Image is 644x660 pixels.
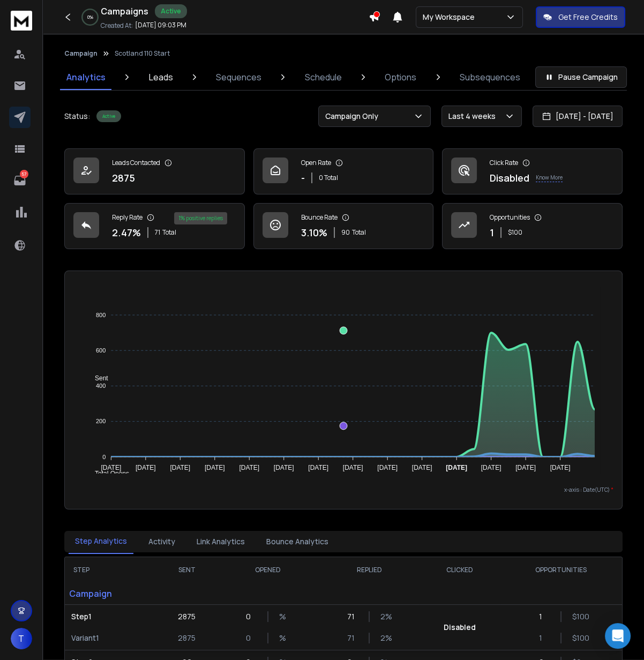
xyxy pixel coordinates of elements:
p: Open Rate [301,159,331,167]
p: Get Free Credits [558,12,618,22]
p: 0 [246,611,257,622]
button: Campaign [64,49,98,58]
p: Status: [64,111,90,122]
p: Options [385,71,416,84]
a: Sequences [209,64,268,90]
p: $ 100 [572,633,583,643]
p: 0 Total [319,174,338,182]
p: 3.10 % [301,225,327,240]
p: x-axis : Date(UTC) [73,486,613,494]
p: My Workspace [423,12,479,22]
tspan: [DATE] [136,464,156,471]
tspan: [DATE] [412,464,432,471]
p: Reply Rate [112,213,143,222]
tspan: 200 [96,418,106,424]
th: STEP [65,557,156,583]
p: $ 100 [572,611,583,622]
img: logo [11,11,32,31]
tspan: [DATE] [101,464,121,471]
tspan: [DATE] [481,464,501,471]
button: T [11,628,32,649]
a: 57 [9,170,31,191]
p: 2.47 % [112,225,141,240]
p: 2875 [178,633,196,643]
p: 71 [347,633,358,643]
tspan: [DATE] [515,464,536,471]
p: 1 [539,611,550,622]
button: Get Free Credits [536,6,625,28]
p: Created At: [101,21,133,30]
span: 90 [341,228,350,237]
p: % [279,633,290,643]
th: REPLIED [319,557,420,583]
div: Open Intercom Messenger [605,623,631,649]
a: Leads [143,64,179,90]
tspan: [DATE] [446,464,467,471]
tspan: [DATE] [170,464,190,471]
a: Click RateDisabledKnow More [442,148,623,194]
span: Total [162,228,176,237]
p: Variant 1 [71,633,150,643]
tspan: [DATE] [239,464,259,471]
button: Bounce Analytics [260,530,335,553]
th: OPENED [218,557,319,583]
h1: Campaigns [101,5,148,18]
p: - [301,170,305,185]
p: Know More [536,174,563,182]
p: Schedule [305,71,342,84]
p: 57 [20,170,28,178]
p: 71 [347,611,358,622]
a: Leads Contacted2875 [64,148,245,194]
p: Subsequences [460,71,520,84]
p: [DATE] 09:03 PM [135,21,186,29]
p: 1 [490,225,494,240]
p: Campaign [65,583,156,604]
p: 2 % [380,633,391,643]
p: Bounce Rate [301,213,338,222]
p: Click Rate [490,159,518,167]
p: Sequences [216,71,261,84]
button: Activity [142,530,182,553]
p: Disabled [490,170,529,185]
p: Step 1 [71,611,150,622]
a: Analytics [60,64,112,90]
a: Subsequences [453,64,527,90]
p: $ 100 [508,228,522,237]
tspan: 0 [102,454,106,460]
a: Reply Rate2.47%71Total1% positive replies [64,203,245,249]
a: Schedule [298,64,348,90]
p: 2 % [380,611,391,622]
tspan: 400 [96,382,106,389]
p: Leads [149,71,173,84]
p: 2875 [112,170,135,185]
tspan: [DATE] [377,464,398,471]
tspan: [DATE] [274,464,294,471]
p: Last 4 weeks [448,111,500,122]
span: 71 [155,228,160,237]
p: % [279,611,290,622]
div: Active [96,110,121,122]
button: Link Analytics [190,530,251,553]
p: Opportunities [490,213,530,222]
th: SENT [156,557,218,583]
span: Total [352,228,366,237]
span: Total Opens [87,470,129,477]
button: [DATE] - [DATE] [533,106,623,127]
tspan: [DATE] [308,464,328,471]
tspan: 800 [96,312,106,318]
div: Active [155,4,187,18]
p: Campaign Only [325,111,383,122]
tspan: 600 [96,347,106,354]
th: OPPORTUNITIES [500,557,622,583]
div: 1 % positive replies [174,212,227,224]
p: Scotland 110 Start [115,49,170,58]
th: CLICKED [420,557,500,583]
button: Step Analytics [69,529,133,554]
tspan: [DATE] [205,464,225,471]
a: Bounce Rate3.10%90Total [253,203,434,249]
p: Analytics [66,71,106,84]
tspan: [DATE] [550,464,571,471]
p: 1 [539,633,550,643]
